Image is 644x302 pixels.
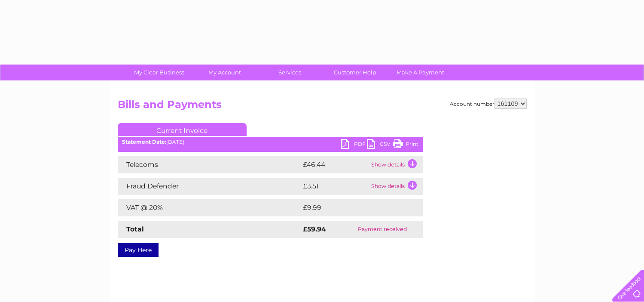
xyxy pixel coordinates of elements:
td: Show details [369,156,423,173]
h2: Bills and Payments [118,99,527,115]
b: Statement Date: [122,139,166,145]
td: Show details [369,178,423,195]
a: CSV [367,139,393,151]
td: £3.51 [301,178,369,195]
a: Services [254,65,325,80]
a: Current Invoice [118,123,247,136]
td: VAT @ 20% [118,199,301,216]
td: Payment received [342,221,422,238]
a: My Clear Business [124,65,195,80]
a: Make A Payment [385,65,456,80]
a: Print [393,139,418,151]
div: Account number [450,99,527,109]
a: Customer Help [320,65,391,80]
div: [DATE] [118,139,423,145]
td: Fraud Defender [118,178,301,195]
strong: Total [126,225,144,233]
td: Telecoms [118,156,301,173]
td: £9.99 [301,199,403,216]
td: £46.44 [301,156,369,173]
strong: £59.94 [303,225,326,233]
a: Pay Here [118,243,159,257]
a: PDF [341,139,367,151]
a: My Account [189,65,260,80]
